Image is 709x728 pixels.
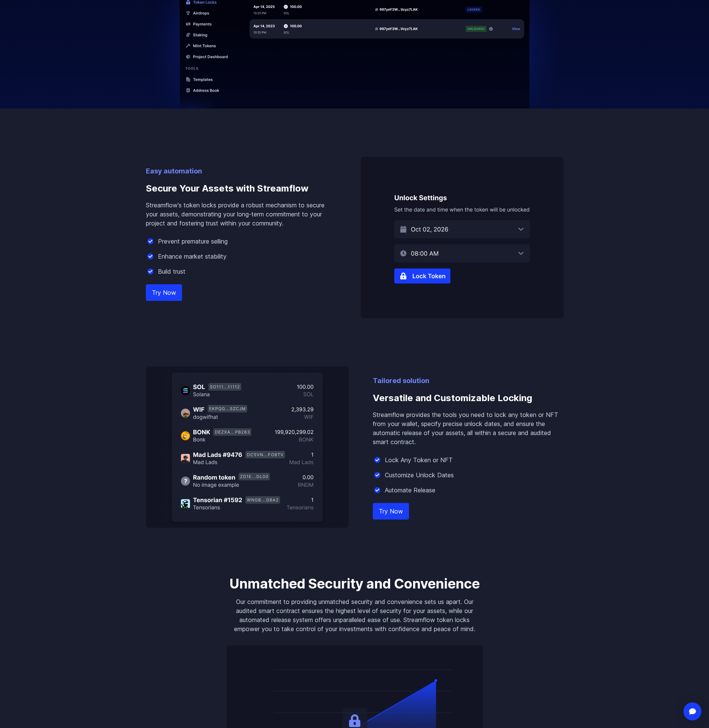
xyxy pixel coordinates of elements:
p: Tailored solution [373,375,564,386]
p: Enhance market stability [158,252,227,261]
img: Versatile and Customizable Locking [146,366,349,528]
h3: Unmatched Security and Convenience [227,576,483,591]
p: Our commitment to providing unmatched security and convenience sets us apart. Our audited smart c... [227,597,483,633]
h3: Versatile and Customizable Locking [373,386,564,410]
a: Try Now [373,503,409,520]
h3: Secure Your Assets with Streamflow [146,176,337,201]
p: Easy automation [146,166,337,176]
p: Build trust [158,267,185,276]
p: Lock Any Token or NFT [385,455,453,464]
p: Streamflow provides the tools you need to lock any token or NFT from your wallet, specify precise... [373,410,564,446]
p: Automate Release [385,486,435,495]
p: Streamflow's token locks provide a robust mechanism to secure your assets, demonstrating your lon... [146,201,337,228]
p: Prevent premature selling [158,237,228,246]
p: Customize Unlock Dates [385,471,454,480]
div: Open Intercom Messenger [683,702,701,720]
img: Secure Your Assets with Streamflow [361,157,564,318]
a: Try Now [146,284,182,301]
